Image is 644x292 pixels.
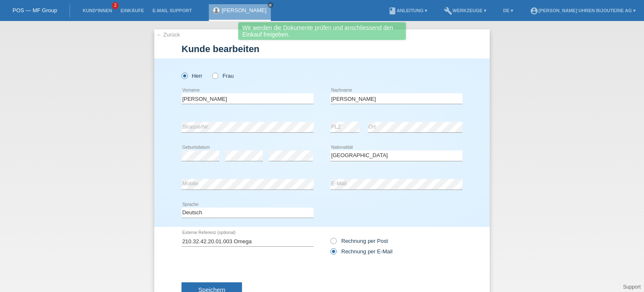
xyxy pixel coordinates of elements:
[148,8,196,13] a: E-Mail Support
[330,238,388,244] label: Rechnung per Post
[238,22,406,40] div: Wir werden die Dokumente prüfen und anschliessend den Einkauf freigeben.
[13,7,57,13] a: POS — MF Group
[388,7,397,15] i: book
[112,2,119,9] span: 2
[182,73,203,79] label: Herr
[499,8,517,13] a: DE ▾
[267,2,273,8] a: close
[78,8,116,13] a: Kund*innen
[116,8,148,13] a: Einkäufe
[623,284,641,290] a: Support
[330,248,392,255] label: Rechnung per E-Mail
[444,7,452,15] i: build
[440,8,491,13] a: buildWerkzeuge ▾
[330,238,336,248] input: Rechnung per Post
[212,73,218,78] input: Frau
[330,248,336,259] input: Rechnung per E-Mail
[222,7,267,13] a: [PERSON_NAME]
[384,8,431,13] a: bookAnleitung ▾
[182,44,462,54] h1: Kunde bearbeiten
[212,73,234,79] label: Frau
[182,73,187,78] input: Herr
[526,8,640,13] a: account_circle[PERSON_NAME] Uhren Bijouterie AG ▾
[530,7,538,15] i: account_circle
[268,3,273,7] i: close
